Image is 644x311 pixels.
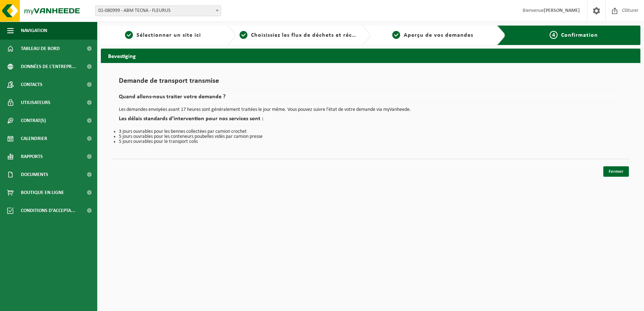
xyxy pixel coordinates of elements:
[21,40,60,58] span: Tableau de bord
[392,31,400,39] span: 3
[404,32,473,38] span: Aperçu de vos demandes
[119,134,622,139] li: 5 jours ouvrables pour les conteneurs poubelles vidés par camion presse
[21,166,48,184] span: Documents
[137,32,201,38] span: Sélectionner un site ici
[119,139,622,144] li: 5 jours ouvrables pour le transport colis
[21,184,64,202] span: Boutique en ligne
[21,58,76,76] span: Données de l'entrepr...
[119,107,622,112] p: Les demandes envoyées avant 17 heures sont généralement traitées le jour même. Vous pouvez suivre...
[21,130,47,148] span: Calendrier
[95,6,221,16] span: 01-080999 - ABM TECNA - FLEURUS
[21,148,43,166] span: Rapports
[21,112,46,130] span: Contrat(s)
[125,31,133,39] span: 1
[603,166,629,177] a: Fermer
[101,49,640,63] h2: Bevestiging
[95,5,221,16] span: 01-080999 - ABM TECNA - FLEURUS
[104,31,222,40] a: 1Sélectionner un site ici
[21,202,75,220] span: Conditions d'accepta...
[374,31,491,40] a: 3Aperçu de vos demandes
[240,31,357,40] a: 2Choisissiez les flux de déchets et récipients
[119,77,622,89] h1: Demande de transport transmise
[561,32,598,38] span: Confirmation
[21,22,47,40] span: Navigation
[251,32,371,38] span: Choisissiez les flux de déchets et récipients
[119,129,622,134] li: 3 jours ouvrables pour les bennes collectées par camion crochet
[21,76,43,94] span: Contacts
[21,94,50,112] span: Utilisateurs
[119,116,622,126] h2: Les délais standards d’intervention pour nos services sont :
[119,94,622,104] h2: Quand allons-nous traiter votre demande ?
[240,31,247,39] span: 2
[550,31,558,39] span: 4
[544,8,580,13] strong: [PERSON_NAME]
